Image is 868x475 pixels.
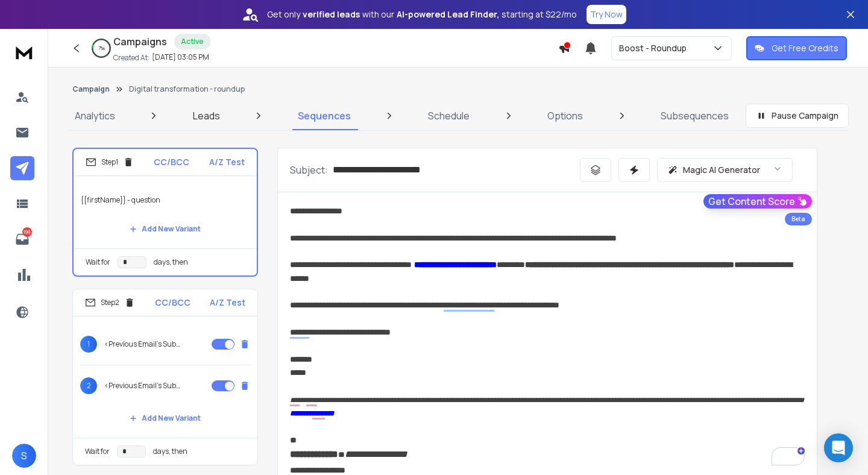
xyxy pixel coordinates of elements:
[291,101,358,130] a: Sequences
[540,101,590,130] a: Options
[587,5,626,24] button: Try Now
[193,109,220,123] p: Leads
[80,377,97,394] span: 2
[267,8,577,20] p: Get only with our starting at $22/mo
[653,101,736,130] a: Subsequences
[186,101,227,130] a: Leads
[113,34,167,49] h1: Campaigns
[397,8,499,20] strong: AI-powered Lead Finder,
[683,164,760,176] p: Magic AI Generator
[129,84,245,94] p: Digital transformation - roundup
[22,227,32,237] p: 199
[85,297,135,308] div: Step 2
[174,34,210,49] div: Active
[298,109,351,123] p: Sequences
[154,257,188,267] p: days, then
[619,42,691,54] p: Boost - Roundup
[155,297,190,309] p: CC/BCC
[153,447,187,456] p: days, then
[590,8,623,20] p: Try Now
[80,336,97,353] span: 1
[120,406,210,430] button: Add New Variant
[85,447,110,456] p: Wait for
[12,444,36,468] button: S
[120,217,210,241] button: Add New Variant
[10,227,34,251] a: 199
[772,42,838,54] p: Get Free Credits
[12,41,36,63] img: logo
[209,156,245,168] p: A/Z Test
[81,183,250,217] p: {{firstName}} - question
[657,158,793,182] button: Magic AI Generator
[152,52,209,62] p: [DATE] 03:05 PM
[785,213,812,225] div: Beta
[547,109,583,123] p: Options
[68,101,122,130] a: Analytics
[290,163,328,177] p: Subject:
[86,157,134,168] div: Step 1
[72,148,258,277] li: Step1CC/BCCA/Z Test{{firstName}} - questionAdd New VariantWait fordays, then
[421,101,477,130] a: Schedule
[72,84,110,94] button: Campaign
[72,289,258,465] li: Step2CC/BCCA/Z Test1<Previous Email's Subject>2<Previous Email's Subject>Add New VariantWait ford...
[824,433,853,462] div: Open Intercom Messenger
[104,339,181,349] p: <Previous Email's Subject>
[98,45,105,52] p: 7 %
[75,109,115,123] p: Analytics
[428,109,470,123] p: Schedule
[113,53,149,63] p: Created At:
[746,36,847,60] button: Get Free Credits
[210,297,245,309] p: A/Z Test
[661,109,729,123] p: Subsequences
[86,257,110,267] p: Wait for
[746,104,849,128] button: Pause Campaign
[154,156,189,168] p: CC/BCC
[104,381,181,391] p: <Previous Email's Subject>
[303,8,360,20] strong: verified leads
[703,194,812,209] button: Get Content Score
